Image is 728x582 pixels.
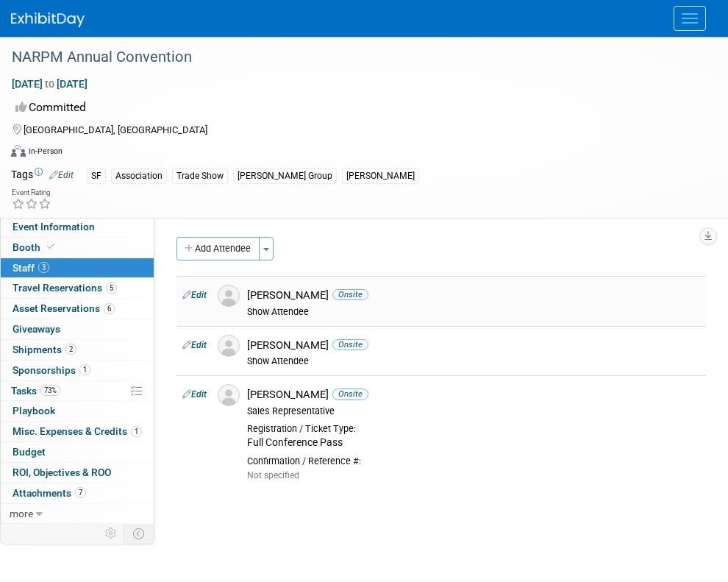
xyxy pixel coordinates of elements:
span: Onsite [332,339,368,350]
div: Registration / Ticket Type: [247,423,700,435]
img: ExhibitDay [11,13,85,27]
div: Sales Representative [247,405,700,417]
a: Tasks73% [1,381,154,401]
span: ROI, Objectives & ROO [13,466,111,478]
a: Edit [182,290,207,300]
a: Asset Reservations6 [1,299,154,319]
span: 1 [79,364,90,375]
span: Playbook [13,405,55,416]
span: more [10,508,33,519]
a: Staff3 [1,258,154,278]
span: Budget [13,446,46,458]
span: Asset Reservations [13,302,115,314]
div: Show Attendee [247,306,700,318]
span: [DATE] [DATE] [11,77,88,91]
a: Travel Reservations5 [1,278,154,298]
span: Onsite [332,388,368,400]
div: SF [87,168,106,184]
a: Playbook [1,401,154,421]
img: Associate-Profile-5.png [218,384,240,406]
a: Sponsorships1 [1,361,154,380]
span: Not specified [247,470,299,480]
td: Personalize Event Tab Strip [99,524,124,543]
img: Format-Inperson.png [11,145,26,157]
span: Staff [13,262,49,274]
div: [PERSON_NAME] [342,168,419,184]
div: Confirmation / Reference #: [247,455,700,467]
div: Event Format [11,143,710,165]
div: In-Person [28,146,63,157]
span: Sponsorships [13,364,90,376]
span: Tasks [11,385,60,397]
span: 5 [106,283,117,294]
div: Event Rating [12,189,51,196]
span: Booth [13,241,57,253]
a: Attachments7 [1,483,154,503]
span: Onsite [332,289,368,300]
a: Budget [1,442,154,462]
a: Event Information [1,217,154,237]
a: Giveaways [1,319,154,339]
span: 3 [38,262,49,273]
span: Shipments [13,344,76,355]
span: Travel Reservations [13,282,117,294]
span: 73% [40,385,60,396]
div: Trade Show [172,168,228,184]
div: [PERSON_NAME] [247,338,700,352]
div: [PERSON_NAME] [247,288,700,302]
img: Associate-Profile-5.png [218,335,240,357]
button: Add Attendee [176,237,260,260]
span: Misc. Expenses & Credits [13,425,142,437]
td: Toggle Event Tabs [124,524,154,543]
div: Full Conference Pass [247,436,700,450]
a: Edit [49,170,74,180]
span: Event Information [13,221,95,233]
i: Booth reservation complete [47,243,54,251]
span: Attachments [13,487,86,499]
a: Edit [182,340,207,350]
a: Edit [182,389,207,400]
a: Booth [1,238,154,258]
div: [PERSON_NAME] Group [233,168,337,184]
a: more [1,504,154,524]
div: Show Attendee [247,355,700,367]
img: Associate-Profile-5.png [218,285,240,307]
td: Tags [11,167,74,184]
span: [GEOGRAPHIC_DATA], [GEOGRAPHIC_DATA] [24,124,207,135]
div: NARPM Annual Convention [7,44,699,71]
div: Association [111,168,167,184]
div: Committed [11,95,699,121]
a: Shipments2 [1,340,154,360]
span: 7 [75,487,86,498]
span: 1 [131,426,142,437]
span: 2 [65,344,76,355]
a: ROI, Objectives & ROO [1,463,154,483]
a: Misc. Expenses & Credits1 [1,422,154,441]
span: to [43,78,57,90]
button: Menu [674,6,706,31]
div: [PERSON_NAME] [247,388,700,402]
span: 6 [104,303,115,314]
span: Giveaways [13,323,60,335]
